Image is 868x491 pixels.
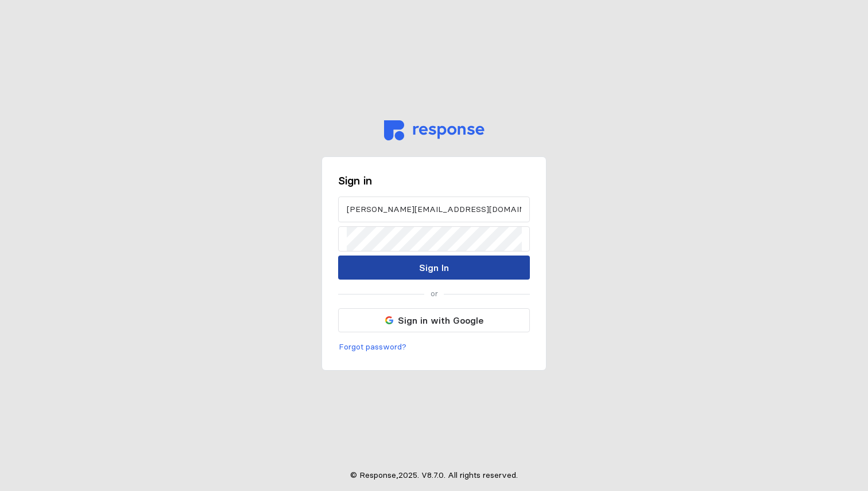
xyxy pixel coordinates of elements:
[419,261,449,275] p: Sign In
[350,469,518,482] p: © Response, 2025 . V 8.7.0 . All rights reserved.
[338,173,530,188] h3: Sign in
[339,341,406,353] p: Forgot password?
[338,256,530,280] button: Sign In
[384,120,485,140] img: svg%3e
[385,316,393,324] img: svg%3e
[347,197,521,222] input: Email
[431,288,438,300] p: or
[338,340,407,354] button: Forgot password?
[398,313,483,328] p: Sign in with Google
[338,308,530,332] button: Sign in with Google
